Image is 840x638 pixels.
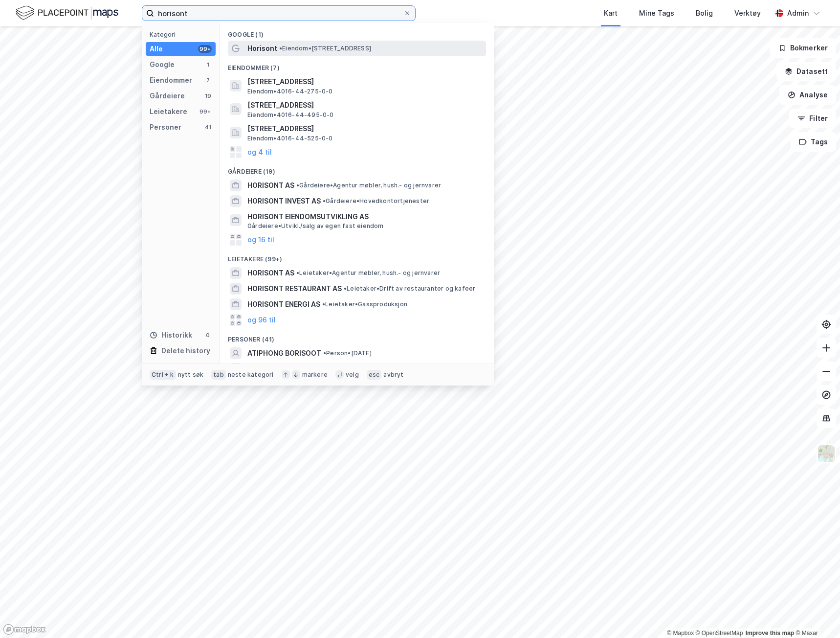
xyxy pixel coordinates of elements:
div: Personer (41) [220,328,494,345]
div: Verktøy [734,7,761,19]
span: • [279,45,282,52]
div: Kontrollprogram for chat [791,591,840,638]
div: Historikk [150,329,192,341]
span: Eiendom • [STREET_ADDRESS] [279,45,371,52]
div: Alle [150,43,163,55]
div: Bolig [696,7,713,19]
div: Eiendommer (7) [220,56,494,74]
button: og 96 til [247,314,276,326]
input: Søk på adresse, matrikkel, gårdeiere, leietakere eller personer [154,6,403,21]
div: avbryt [383,371,403,379]
a: Improve this map [746,630,794,637]
div: Kart [604,7,618,19]
div: neste kategori [228,371,274,379]
span: HORISONT AS [247,267,294,279]
button: og 4 til [247,146,272,158]
span: HORISONT INVEST AS [247,195,321,207]
div: esc [367,370,382,380]
div: 41 [204,123,212,131]
div: tab [211,370,226,380]
span: Gårdeiere • Agentur møbler, hush.- og jernvarer [296,182,441,189]
div: velg [346,371,359,379]
span: • [344,285,347,292]
div: Eiendommer [150,74,192,86]
span: • [323,197,326,205]
span: Gårdeiere • Utvikl./salg av egen fast eiendom [247,222,384,230]
span: HORISONT AS [247,180,294,191]
img: Z [817,444,836,463]
div: Gårdeiere (19) [220,160,494,178]
span: HORISONT RESTAURANT AS [247,283,342,295]
div: nytt søk [178,371,204,379]
div: Admin [787,7,809,19]
span: ATIPHONG BORISOOT [247,347,321,359]
div: 19 [204,92,212,100]
a: OpenStreetMap [696,630,743,637]
div: Ctrl + k [150,370,176,380]
div: 0 [204,331,212,339]
a: Mapbox homepage [3,624,46,635]
div: Personer [150,121,181,133]
div: 7 [204,76,212,84]
span: Person • [DATE] [323,349,372,357]
button: Filter [789,109,836,128]
div: Kategori [150,31,216,38]
span: Horisont [247,43,277,54]
span: Leietaker • Drift av restauranter og kafeer [344,285,475,293]
span: • [322,300,325,308]
div: Leietakere (99+) [220,248,494,265]
div: Mine Tags [639,7,674,19]
a: Mapbox [667,630,694,637]
span: • [296,182,299,189]
button: Bokmerker [770,38,836,58]
span: Leietaker • Agentur møbler, hush.- og jernvarer [296,269,440,277]
span: Eiendom • 4016-44-275-0-0 [247,88,333,95]
span: [STREET_ADDRESS] [247,123,482,135]
span: [STREET_ADDRESS] [247,99,482,111]
img: logo.f888ab2527a4732fd821a326f86c7f29.svg [16,4,118,22]
span: Eiendom • 4016-44-525-0-0 [247,135,333,142]
button: Tags [791,132,836,152]
div: 1 [204,61,212,68]
span: [STREET_ADDRESS] [247,76,482,88]
button: og 16 til [247,234,274,246]
span: HORISONT ENERGI AS [247,298,320,310]
div: 99+ [198,108,212,115]
div: Google [150,59,175,70]
span: Leietaker • Gassproduksjon [322,300,407,308]
div: markere [302,371,328,379]
span: Gårdeiere • Hovedkontortjenester [323,197,429,205]
div: Gårdeiere [150,90,185,102]
div: 99+ [198,45,212,53]
span: • [296,269,299,276]
button: Datasett [776,62,836,81]
span: HORISONT EIENDOMSUTVIKLING AS [247,211,482,223]
iframe: Chat Widget [791,591,840,638]
div: Delete history [161,345,210,357]
div: Leietakere [150,106,187,117]
span: Eiendom • 4016-44-495-0-0 [247,111,334,119]
div: Google (1) [220,23,494,41]
button: Analyse [779,85,836,105]
span: • [323,349,326,357]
